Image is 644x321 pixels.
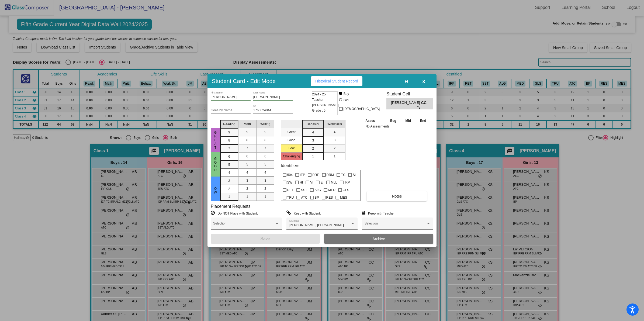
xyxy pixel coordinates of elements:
[211,109,251,112] input: goes by name
[228,162,230,167] span: 5
[310,179,313,186] span: VI
[228,187,230,191] span: 2
[307,122,319,127] span: Behavior
[246,170,248,175] span: 4
[324,234,433,244] button: Archive
[312,138,314,143] span: 3
[312,172,319,178] span: RRE
[228,146,230,151] span: 7
[340,194,347,201] span: MES
[320,179,323,186] span: EI
[228,138,230,143] span: 8
[372,237,385,241] span: Archive
[246,186,248,191] span: 2
[311,76,362,86] button: Historical Student Record
[223,122,235,127] span: Reading
[416,118,431,124] th: End
[289,223,344,227] span: [PERSON_NAME], [PERSON_NAME]
[344,179,350,186] span: IRP
[312,97,339,108] span: Teacher: [PERSON_NAME]
[246,178,248,183] span: 3
[401,118,416,124] th: Mid
[211,234,320,244] button: Save
[312,154,314,159] span: 1
[386,91,433,96] h3: Student Cell
[327,122,342,126] span: Workskills
[314,187,321,193] span: ALG
[228,154,230,159] span: 6
[213,131,218,150] span: Great
[212,78,276,84] h3: Student Card - Edit Mode
[301,194,307,201] span: ATC
[341,172,345,178] span: TC
[228,130,230,135] span: 9
[246,162,248,167] span: 5
[286,210,321,216] label: = Keep with Student:
[264,146,266,151] span: 7
[362,210,396,216] label: = Keep with Teacher:
[343,91,349,96] div: Boy
[228,170,230,175] span: 4
[287,194,294,201] span: TRU
[421,100,429,106] span: CC
[300,172,305,178] span: IEP
[264,130,266,134] span: 9
[315,194,319,201] span: BP
[301,187,307,193] span: SST
[343,187,349,193] span: GLS
[391,100,421,106] span: [PERSON_NAME]
[246,138,248,143] span: 8
[315,79,358,83] span: Historical Student Record
[264,194,266,199] span: 1
[334,130,335,134] span: 4
[312,146,314,151] span: 2
[334,138,335,143] span: 3
[327,172,334,178] span: RRM
[228,178,230,183] span: 3
[312,130,314,135] span: 4
[246,154,248,159] span: 6
[264,186,266,191] span: 2
[246,146,248,151] span: 7
[264,154,266,159] span: 6
[281,163,299,168] label: Identifiers
[213,157,218,172] span: Good
[253,109,293,112] input: Enter ID
[228,194,230,199] span: 1
[264,178,266,183] span: 3
[334,154,335,159] span: 1
[364,118,386,124] th: Asses
[287,172,293,178] span: 504
[213,183,218,194] span: Low
[386,118,401,124] th: Beg
[246,194,248,199] span: 1
[264,162,266,167] span: 5
[312,92,326,97] span: 2024 - 25
[264,170,266,175] span: 4
[331,179,337,186] span: MLL
[300,179,303,186] span: HI
[287,179,292,186] span: SW
[260,122,270,126] span: Writing
[211,204,251,209] label: Placement Requests
[211,210,258,216] label: = Do NOT Place with Student:
[260,236,270,241] span: Save
[364,124,431,129] td: No Assessments
[287,187,294,193] span: RET
[312,108,326,113] span: Grade : 5
[367,191,427,201] button: Notes
[264,138,266,143] span: 8
[344,106,380,112] span: [DEMOGRAPHIC_DATA]
[343,98,349,103] div: Girl
[334,146,335,151] span: 2
[326,194,333,201] span: RES
[353,172,358,178] span: SLI
[328,187,335,193] span: MED
[392,194,402,198] span: Notes
[244,122,251,126] span: Math
[246,130,248,134] span: 9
